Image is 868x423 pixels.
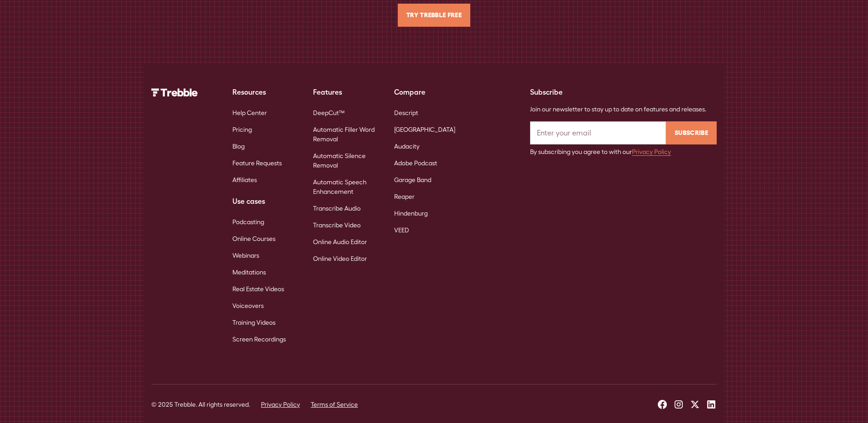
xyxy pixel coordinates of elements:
a: Pricing [232,121,252,138]
a: Transcribe Audio [313,200,361,217]
div: By subscribing you agree to with our [530,147,717,157]
div: Subscribe [530,87,717,97]
a: Privacy Policy [261,400,300,409]
a: Blog [232,138,245,155]
input: Enter your email [530,121,666,144]
div: Join our newsletter to stay up to date on features and releases. [530,105,717,114]
a: Help Center [232,105,267,121]
a: Terms of Service [311,400,358,409]
a: Adobe Podcast [394,155,437,172]
div: Resources [232,87,299,97]
input: Subscribe [666,121,717,144]
div: Use cases [232,196,299,207]
div: © 2025 Trebble. All rights reserved. [151,400,250,409]
a: Hindenburg [394,205,428,222]
a: Automatic Filler Word Removal [313,121,380,148]
a: Try Trebble Free [398,4,470,27]
a: Garage Band [394,172,431,188]
a: Online Audio Editor [313,234,367,250]
a: Transcribe Video [313,217,361,234]
a: Feature Requests [232,155,282,172]
a: Podcasting [232,214,264,231]
a: Reaper [394,188,415,205]
a: DeepCut™ [313,105,345,121]
a: Voiceovers [232,298,264,314]
div: Compare [394,87,461,97]
img: Trebble Logo - AI Podcast Editor [151,88,198,96]
a: Meditations [232,264,266,281]
a: Screen Recordings [232,331,286,348]
a: Privacy Policy [632,148,671,155]
form: Email Form [530,121,717,157]
a: Automatic Speech Enhancement [313,174,380,200]
a: Real Estate Videos [232,281,284,298]
a: Online Video Editor [313,250,367,267]
a: Audacity [394,138,420,155]
a: VEED [394,222,409,239]
div: Features [313,87,380,97]
a: Online Courses [232,231,275,247]
a: Training Videos [232,314,275,331]
a: Affiliates [232,172,257,188]
a: [GEOGRAPHIC_DATA] [394,121,455,138]
a: Automatic Silence Removal [313,148,380,174]
a: Webinars [232,247,259,264]
a: Descript [394,105,418,121]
